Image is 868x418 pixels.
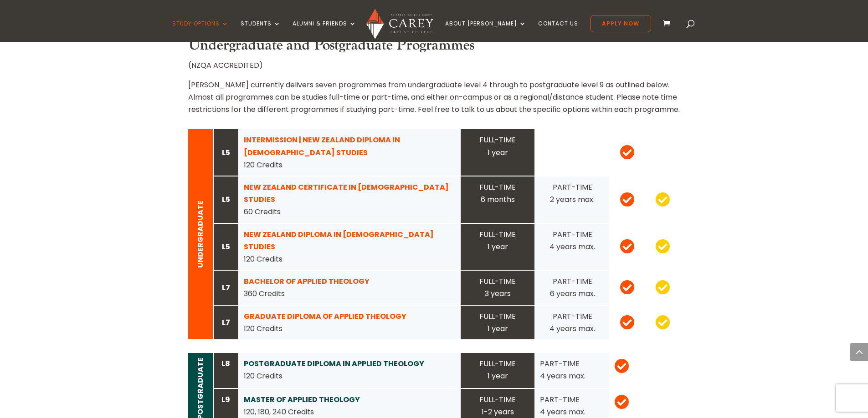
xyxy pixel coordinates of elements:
[188,79,680,116] p: [PERSON_NAME] currently delivers seven programmes from undergraduate level 4 through to postgradu...
[195,201,205,268] strong: UNDERGRADUATE
[222,147,230,158] strong: L5
[465,393,530,418] div: FULL-TIME 1-2 years
[241,20,281,42] a: Students
[465,228,530,253] div: FULL-TIME 1 year
[538,20,578,42] a: Contact Us
[172,20,229,42] a: Study Options
[540,275,605,300] div: PART-TIME 6 years max.
[540,310,605,335] div: PART-TIME 4 years max.
[540,228,605,253] div: PART-TIME 4 years max.
[540,358,605,382] div: PART-TIME 4 years max.
[465,275,530,300] div: FULL-TIME 3 years
[222,194,230,205] strong: L5
[244,134,456,171] div: 120 Credits
[222,317,230,327] strong: L7
[222,282,230,293] strong: L7
[244,394,360,405] a: MASTER OF APPLIED THEOLOGY
[465,358,530,382] div: FULL-TIME 1 year
[445,20,526,42] a: About [PERSON_NAME]
[540,393,605,418] div: PART-TIME 4 years max.
[244,358,456,382] div: 120 Credits
[244,229,434,252] a: NEW ZEALAND DIPLOMA IN [DEMOGRAPHIC_DATA] STUDIES
[465,181,530,206] div: FULL-TIME 6 months
[244,358,424,369] a: POSTGRADUATE DIPLOMA IN APPLIED THEOLOGY
[222,242,230,252] strong: L5
[221,394,230,405] strong: L9
[188,37,680,59] h3: Undergraduate and Postgraduate Programmes
[244,181,456,218] div: 60 Credits
[540,181,605,206] div: PART-TIME 2 years max.
[244,228,456,266] div: 120 Credits
[244,393,456,418] div: 120, 180, 240 Credits
[244,276,370,287] a: BACHELOR OF APPLIED THEOLOGY
[244,310,456,335] div: 120 Credits
[244,135,400,157] a: INTERMISSION | NEW ZEALAND DIPLOMA IN [DEMOGRAPHIC_DATA] STUDIES
[244,275,456,300] div: 360 Credits
[366,9,433,39] img: Carey Baptist College
[188,59,680,116] div: (NZQA ACCREDITED)
[244,311,406,322] a: GRADUATE DIPLOMA OF APPLIED THEOLOGY
[465,134,530,158] div: FULL-TIME 1 year
[590,15,651,32] a: Apply Now
[221,358,230,369] strong: L8
[465,310,530,335] div: FULL-TIME 1 year
[293,20,356,42] a: Alumni & Friends
[244,182,449,205] a: NEW ZEALAND CERTIFICATE IN [DEMOGRAPHIC_DATA] STUDIES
